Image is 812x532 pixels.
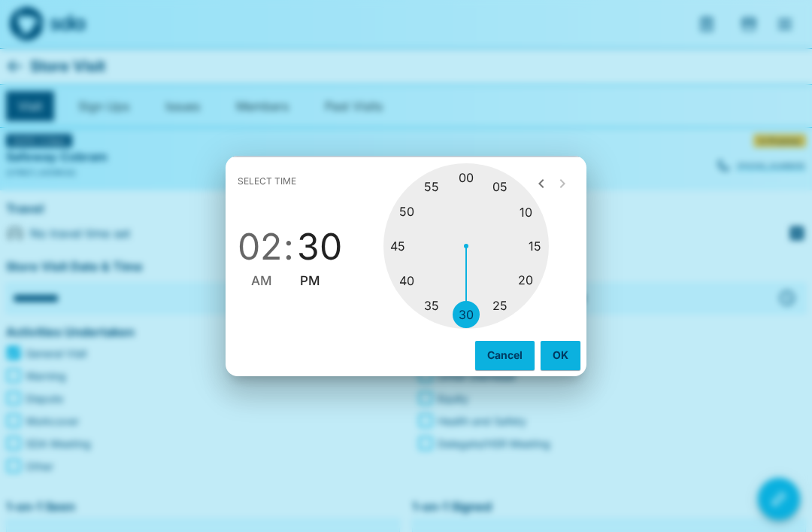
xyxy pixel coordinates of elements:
button: Cancel [475,341,535,369]
button: OK [541,341,580,369]
button: 30 [297,226,342,268]
button: PM [300,271,320,291]
span: : [283,226,294,268]
button: 02 [238,226,282,268]
span: Select time [238,169,296,193]
button: AM [251,271,272,291]
button: open previous view [526,169,556,199]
